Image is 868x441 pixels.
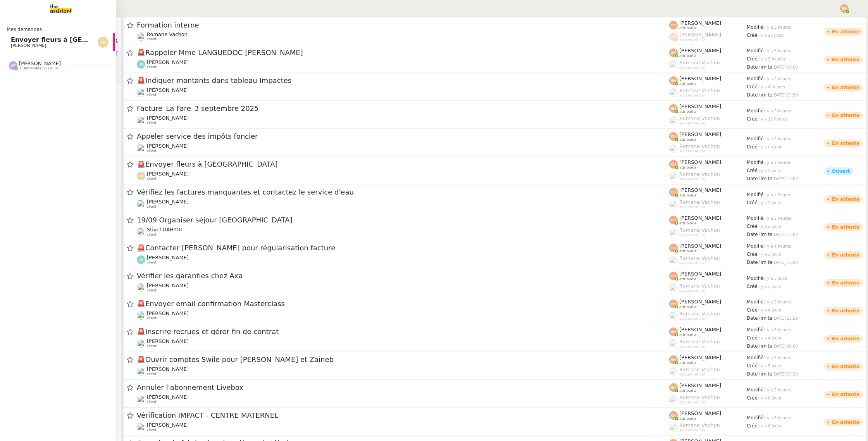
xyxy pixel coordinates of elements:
[764,300,791,304] span: il y a 2 heures
[669,215,747,225] app-user-label: attribué à
[764,416,791,420] span: il y a 5 heures
[764,137,791,141] span: il y a 2 heures
[147,31,188,37] span: Romane Vachon
[11,43,46,48] span: [PERSON_NAME]
[679,271,721,277] span: [PERSON_NAME]
[669,367,678,376] img: users%2FyQfMwtYgTqhRP2YHWHmG2s2LYaD3%2Favatar%2Fprofile-pic.png
[747,363,758,369] span: Créé
[679,48,721,53] span: [PERSON_NAME]
[669,367,747,377] app-user-label: suppervisé par
[669,88,747,98] app-user-label: suppervisé par
[669,21,678,29] img: svg
[147,177,157,181] span: client
[147,394,189,400] span: [PERSON_NAME]
[747,92,772,98] span: Date limite
[137,105,669,112] span: Facture_La Fare_3 septembre 2025
[758,336,781,340] span: il y a 4 jours
[137,283,669,293] app-user-detailed-label: client
[747,284,758,289] span: Créé
[669,272,678,280] img: svg
[147,93,157,97] span: client
[679,382,721,388] span: [PERSON_NAME]
[669,395,678,404] img: users%2FyQfMwtYgTqhRP2YHWHmG2s2LYaD3%2Favatar%2Fprofile-pic.png
[747,423,758,429] span: Créé
[137,88,145,96] img: users%2FtFhOaBya8rNVU5KG7br7ns1BCvi2%2Favatar%2Faa8c47da-ee6c-4101-9e7d-730f2e64f978
[679,299,721,305] span: [PERSON_NAME]
[747,327,764,332] span: Modifié
[747,307,758,313] span: Créé
[669,227,747,237] app-user-label: suppervisé par
[147,143,189,149] span: [PERSON_NAME]
[758,364,781,368] span: il y a 5 jours
[669,271,747,281] app-user-label: attribué à
[758,252,781,257] span: il y a 3 jours
[679,400,705,405] span: suppervisé par
[669,355,747,365] app-user-label: attribué à
[669,216,678,224] img: svg
[747,387,764,393] span: Modifié
[679,255,720,261] span: Romane Vachon
[772,65,798,69] span: [DATE] 09:00
[764,77,791,81] span: il y a 2 heures
[832,392,859,397] div: En attente
[137,22,669,29] span: Formation interne
[669,327,678,336] img: svg
[669,255,747,265] app-user-label: suppervisé par
[669,256,678,264] img: users%2FyQfMwtYgTqhRP2YHWHmG2s2LYaD3%2Favatar%2Fprofile-pic.png
[758,284,781,289] span: il y a 3 jours
[832,336,859,341] div: En attente
[137,422,669,432] app-user-detailed-label: client
[147,422,189,428] span: [PERSON_NAME]
[137,133,669,140] span: Appeler service des impôts foncier
[669,410,747,420] app-user-label: attribué à
[679,143,720,149] span: Romane Vachon
[747,355,764,360] span: Modifié
[747,176,772,181] span: Date limite
[679,103,721,109] span: [PERSON_NAME]
[669,312,678,320] img: users%2FyQfMwtYgTqhRP2YHWHmG2s2LYaD3%2Favatar%2Fprofile-pic.png
[137,161,669,168] span: Envoyer fleurs à [GEOGRAPHIC_DATA]
[679,277,696,281] span: attribué à
[772,93,798,97] span: [DATE] 23:59
[137,311,145,320] img: users%2FtFhOaBya8rNVU5KG7br7ns1BCvi2%2Favatar%2Faa8c47da-ee6c-4101-9e7d-730f2e64f978
[137,338,669,348] app-user-detailed-label: client
[669,132,678,141] img: svg
[679,26,696,30] span: attribué à
[137,244,145,252] span: 🚨
[772,372,798,376] span: [DATE] 23:59
[772,316,798,320] span: [DATE] 23:59
[758,145,782,149] span: il y a un jour
[679,138,696,142] span: attribué à
[747,200,758,205] span: Créé
[679,422,720,428] span: Romane Vachon
[147,59,189,65] span: [PERSON_NAME]
[679,65,705,70] span: suppervisé par
[669,339,678,348] img: users%2FyQfMwtYgTqhRP2YHWHmG2s2LYaD3%2Favatar%2Fprofile-pic.png
[147,338,189,344] span: [PERSON_NAME]
[747,299,764,305] span: Modifié
[137,143,669,153] app-user-detailed-label: client
[137,144,145,152] img: users%2F0v3yA2ZOZBYwPN7V38GNVTYjOQj1%2Favatar%2Fa58eb41e-cbb7-4128-9131-87038ae72dcb
[758,169,781,173] span: il y a 2 jours
[669,171,747,181] app-user-label: suppervisé par
[747,232,772,237] span: Date limite
[840,4,849,13] img: svg
[747,116,758,122] span: Créé
[679,394,720,400] span: Romane Vachon
[758,224,781,229] span: il y a 2 jours
[747,144,758,150] span: Créé
[669,382,747,393] app-user-label: attribué à
[137,87,669,97] app-user-detailed-label: client
[669,115,747,126] app-user-label: suppervisé par
[758,57,785,61] span: il y a 3 heures
[137,59,669,69] app-user-detailed-label: client
[758,85,785,89] span: il y a 4 heures
[679,311,720,317] span: Romane Vachon
[764,276,787,281] span: il y a 3 jours
[764,25,791,29] span: il y a 3 heures
[832,281,859,285] div: En attente
[747,371,772,377] span: Date limite
[679,38,705,42] span: suppervisé par
[832,57,859,62] div: En attente
[669,144,678,153] img: users%2FyQfMwtYgTqhRP2YHWHmG2s2LYaD3%2Favatar%2Fprofile-pic.png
